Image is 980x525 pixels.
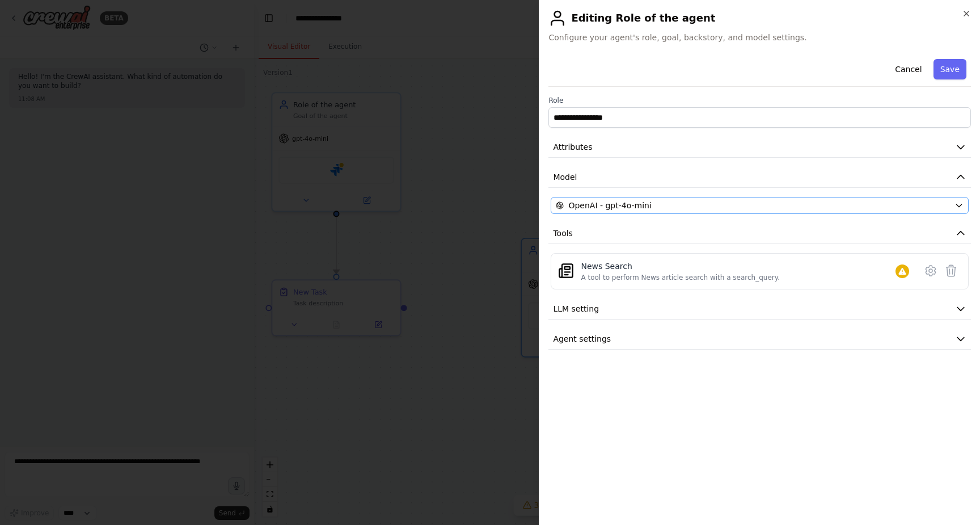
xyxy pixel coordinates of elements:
button: Tools [548,223,971,244]
label: Role [548,96,971,105]
button: Cancel [888,59,928,79]
span: OpenAI - gpt-4o-mini [568,200,651,211]
span: Agent settings [553,333,611,345]
div: News Search [581,261,780,272]
span: Attributes [553,141,592,153]
button: Configure tool [920,261,941,281]
span: Configure your agent's role, goal, backstory, and model settings. [548,32,971,43]
button: OpenAI - gpt-4o-mini [551,197,969,214]
span: Model [553,171,577,183]
button: Model [548,167,971,188]
button: Save [933,59,966,79]
span: LLM setting [553,303,599,314]
img: SerplyNewsSearchTool [558,263,574,279]
h2: Editing Role of the agent [548,9,971,27]
span: Tools [553,228,573,239]
button: Attributes [548,137,971,158]
button: Delete tool [941,261,961,281]
div: A tool to perform News article search with a search_query. [581,273,780,282]
button: LLM setting [548,299,971,320]
button: Agent settings [548,329,971,350]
